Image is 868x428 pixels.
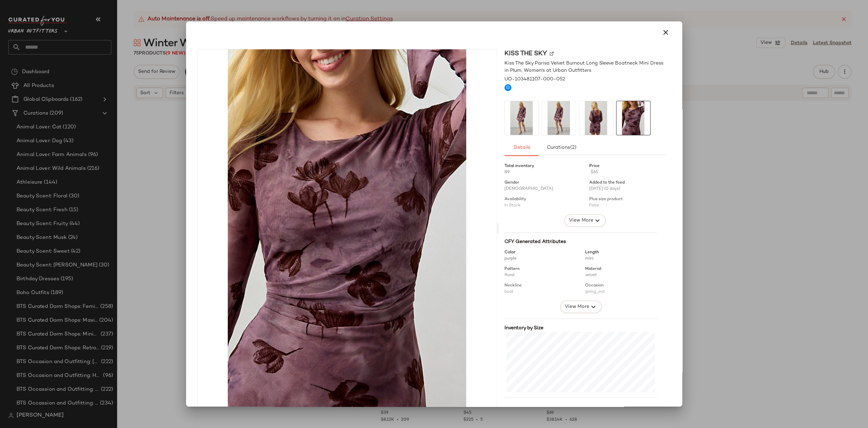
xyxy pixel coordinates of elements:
[568,216,593,225] span: View More
[579,101,613,135] img: 103481107_052_b2
[197,49,497,408] img: 103481107_052_b3
[504,238,657,245] div: CFY Generated Attributes
[564,214,605,227] button: View More
[550,52,554,56] img: svg%3e
[504,76,565,83] span: UO-103481107-000-052
[542,101,576,135] img: 103481107_052_b
[616,101,650,135] img: 103481107_052_b3
[513,145,530,150] span: Details
[505,101,539,135] img: 103481107_052_b
[560,301,601,313] button: View More
[546,145,576,150] span: Curations
[504,60,666,74] span: Kiss The Sky Parisa Velvet Burnout Long Sleeve Boatneck Mini Dress in Plum, Women's at Urban Outf...
[570,145,576,150] span: (2)
[564,303,589,311] span: View More
[504,324,657,332] div: Inventory by Size
[504,49,547,58] span: Kiss The Sky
